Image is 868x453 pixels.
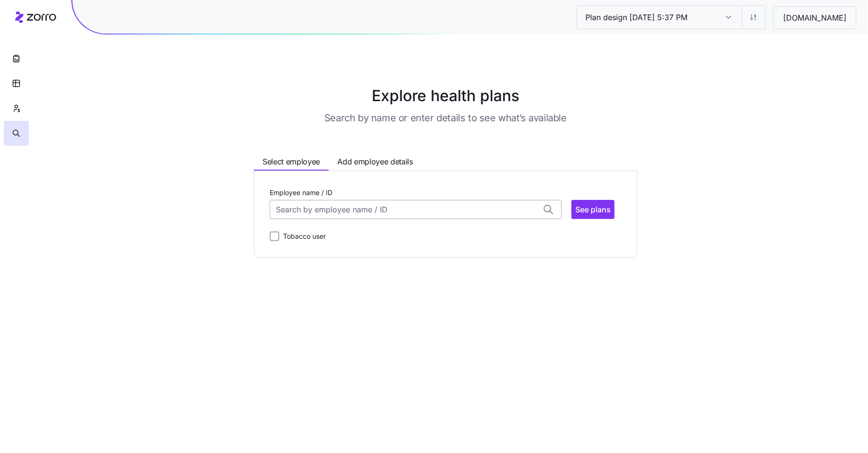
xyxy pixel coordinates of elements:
[575,204,611,215] span: See plans
[208,84,683,107] h1: Explore health plans
[324,111,567,125] h3: Search by name or enter details to see what’s available
[571,200,615,219] button: See plans
[263,156,320,168] span: Select employee
[742,6,765,29] button: Settings
[270,187,332,198] label: Employee name / ID
[337,156,413,168] span: Add employee details
[279,231,326,242] label: Tobacco user
[776,12,854,24] span: [DOMAIN_NAME]
[270,200,562,219] input: Search by employee name / ID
